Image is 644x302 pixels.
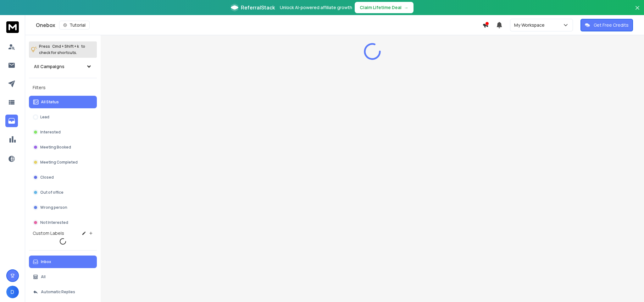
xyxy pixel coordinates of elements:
[29,286,97,298] button: Automatic Replies
[40,145,71,150] p: Meeting Booked
[241,4,275,11] span: ReferralStack
[355,2,414,13] button: Claim Lifetime Deal→
[29,126,97,138] button: Interested
[280,4,352,11] p: Unlock AI-powered affiliate growth
[514,22,547,28] p: My Workspace
[41,259,51,264] p: Inbox
[29,83,97,92] h3: Filters
[29,156,97,169] button: Meeting Completed
[40,115,49,120] p: Lead
[29,96,97,108] button: All Status
[29,111,97,123] button: Lead
[6,286,19,298] button: D
[34,63,64,70] h1: All Campaigns
[36,21,482,30] div: Onebox
[33,230,64,236] h3: Custom Labels
[29,186,97,199] button: Out of office
[594,22,629,28] p: Get Free Credits
[39,43,85,56] p: Press to check for shortcuts.
[41,100,59,105] p: All Status
[51,43,80,50] span: Cmd + Shift + k
[29,216,97,229] button: Not Interested
[29,201,97,214] button: Wrong person
[29,256,97,268] button: Inbox
[580,19,633,31] button: Get Free Credits
[29,141,97,154] button: Meeting Booked
[41,289,75,294] p: Automatic Replies
[40,175,54,180] p: Closed
[40,205,67,210] p: Wrong person
[404,4,408,11] span: →
[29,271,97,283] button: All
[41,274,46,279] p: All
[40,190,64,195] p: Out of office
[40,160,78,165] p: Meeting Completed
[40,130,61,135] p: Interested
[29,60,97,73] button: All Campaigns
[59,21,90,30] button: Tutorial
[29,171,97,184] button: Closed
[633,4,641,19] button: Close banner
[40,220,68,225] p: Not Interested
